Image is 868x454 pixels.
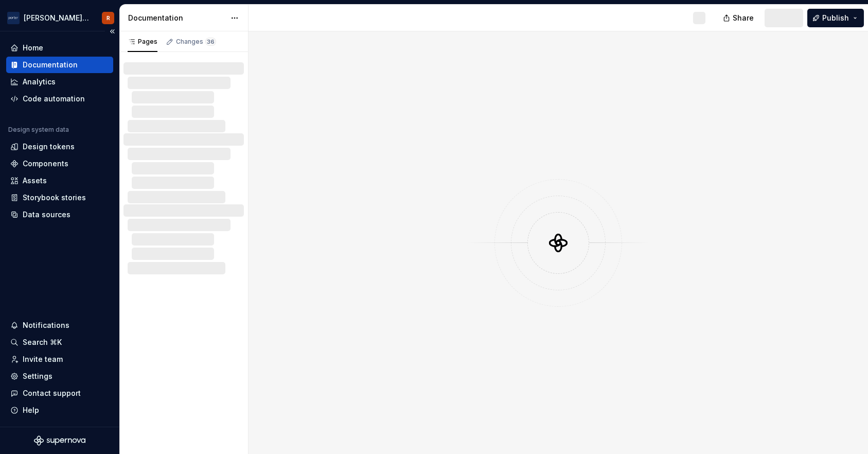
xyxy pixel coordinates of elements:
[6,351,113,368] a: Invite team
[6,402,113,418] button: Help
[6,368,113,385] a: Settings
[23,94,85,104] div: Code automation
[23,209,70,220] div: Data sources
[6,57,113,73] a: Documentation
[6,172,113,189] a: Assets
[718,9,760,27] button: Share
[6,317,113,334] button: Notifications
[23,159,68,169] div: Components
[24,13,90,23] div: [PERSON_NAME] Airlines
[733,13,754,23] span: Share
[6,206,113,223] a: Data sources
[6,91,113,107] a: Code automation
[6,40,113,56] a: Home
[23,193,86,203] div: Storybook stories
[23,388,81,398] div: Contact support
[822,13,849,23] span: Publish
[23,405,39,415] div: Help
[23,43,43,53] div: Home
[107,14,110,22] div: R
[205,38,216,46] span: 36
[23,354,63,364] div: Invite team
[2,7,117,29] button: [PERSON_NAME] AirlinesR
[6,189,113,206] a: Storybook stories
[807,9,864,27] button: Publish
[23,176,47,186] div: Assets
[23,142,75,152] div: Design tokens
[128,13,225,23] div: Documentation
[7,12,20,24] img: f0306bc8-3074-41fb-b11c-7d2e8671d5eb.png
[6,155,113,172] a: Components
[6,138,113,155] a: Design tokens
[23,371,52,381] div: Settings
[23,337,62,347] div: Search ⌘K
[176,38,216,46] div: Changes
[105,24,119,39] button: Collapse sidebar
[8,126,69,134] div: Design system data
[23,320,69,330] div: Notifications
[128,38,157,46] div: Pages
[6,385,113,401] button: Contact support
[23,77,56,87] div: Analytics
[34,435,85,446] svg: Supernova Logo
[6,334,113,351] button: Search ⌘K
[23,60,78,70] div: Documentation
[6,74,113,90] a: Analytics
